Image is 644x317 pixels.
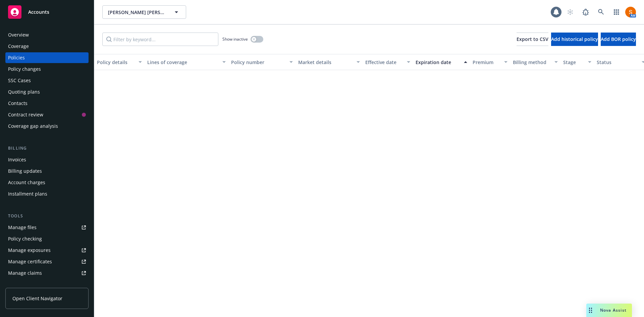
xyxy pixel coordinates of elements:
div: Drag to move [586,304,595,317]
a: Manage files [5,222,89,233]
a: Coverage [5,41,89,52]
div: Manage files [8,222,37,233]
a: Search [594,5,608,19]
div: Policy changes [8,64,41,74]
a: Invoices [5,154,89,165]
div: Overview [8,30,29,40]
a: Coverage gap analysis [5,121,89,131]
a: Policy changes [5,64,89,74]
div: Billing [5,145,89,152]
div: Account charges [8,177,45,188]
span: Open Client Navigator [12,295,62,302]
span: Add historical policy [551,36,598,42]
button: Stage [560,54,594,70]
div: Billing updates [8,166,42,176]
a: Switch app [610,5,623,19]
div: Policy details [97,59,135,66]
a: Start snowing [563,5,577,19]
div: Installment plans [8,189,47,199]
div: Manage certificates [8,256,52,267]
span: Show inactive [222,36,248,42]
img: photo [625,7,636,17]
div: Coverage gap analysis [8,121,58,131]
input: Filter by keyword... [102,33,218,46]
a: Policies [5,52,89,63]
div: Tools [5,213,89,219]
button: Policy number [228,54,296,70]
a: Contacts [5,98,89,109]
a: Billing updates [5,166,89,176]
button: Expiration date [413,54,470,70]
a: Installment plans [5,189,89,199]
span: [PERSON_NAME] [PERSON_NAME] & Associates, Inc. [108,9,166,16]
a: Manage BORs [5,279,89,290]
a: Policy checking [5,233,89,244]
a: Report a Bug [579,5,592,19]
div: Effective date [365,59,403,66]
a: Quoting plans [5,87,89,97]
div: Manage BORs [8,279,40,290]
div: Manage exposures [8,245,51,256]
a: Overview [5,30,89,40]
button: Market details [296,54,363,70]
button: Nova Assist [586,304,632,317]
span: Add BOR policy [601,36,636,42]
div: Stage [563,59,584,66]
button: Lines of coverage [145,54,228,70]
div: Coverage [8,41,29,52]
div: Invoices [8,154,26,165]
button: Add BOR policy [601,33,636,46]
div: Expiration date [416,59,460,66]
span: Export to CSV [517,36,548,42]
div: Lines of coverage [147,59,218,66]
a: Accounts [5,3,89,21]
div: SSC Cases [8,75,31,86]
button: Effective date [363,54,413,70]
a: Account charges [5,177,89,188]
a: Manage claims [5,268,89,278]
div: Policies [8,52,25,63]
div: Policy number [231,59,285,66]
a: Manage certificates [5,256,89,267]
span: Accounts [28,9,49,15]
div: Billing method [513,59,550,66]
div: Status [597,59,638,66]
div: Contract review [8,109,43,120]
a: SSC Cases [5,75,89,86]
div: Market details [298,59,353,66]
a: Manage exposures [5,245,89,256]
div: Premium [473,59,500,66]
div: Manage claims [8,268,42,278]
div: Policy checking [8,233,42,244]
button: Export to CSV [517,33,548,46]
button: [PERSON_NAME] [PERSON_NAME] & Associates, Inc. [102,5,186,19]
button: Add historical policy [551,33,598,46]
a: Contract review [5,109,89,120]
div: Quoting plans [8,87,40,97]
button: Billing method [510,54,560,70]
span: Nova Assist [600,307,627,313]
button: Premium [470,54,510,70]
div: Contacts [8,98,28,109]
button: Policy details [94,54,145,70]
